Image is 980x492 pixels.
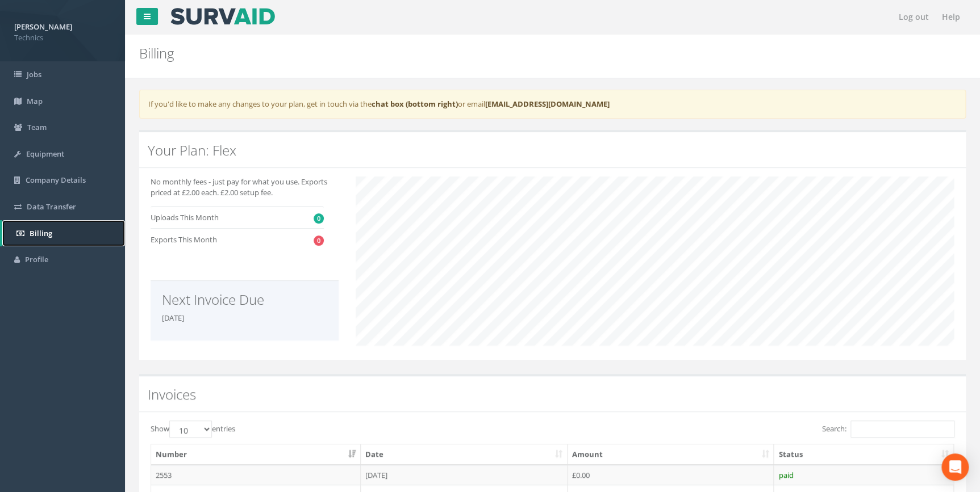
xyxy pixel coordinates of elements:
h2: Your Plan: Flex [148,143,957,158]
span: Team [27,122,47,132]
div: If you'd like to make any changes to your plan, get in touch via the or email [139,90,966,119]
select: Showentries [169,420,212,438]
span: 0 [314,213,324,224]
div: Open Intercom Messenger [941,453,969,481]
h2: Invoices [148,387,957,402]
p: [DATE] [162,313,327,323]
a: Billing [2,220,125,247]
a: chat box (bottom right) [372,99,458,109]
span: Data Transfer [27,201,76,212]
span: Technics [14,32,111,43]
div: No monthly fees - just pay for what you use. Exports priced at £2.00 each. £2.00 setup fee. [142,176,347,340]
th: Status: activate to sort column ascending [774,444,953,465]
h2: Next Invoice Due [162,292,327,307]
th: Date: activate to sort column ascending [361,444,568,465]
span: Equipment [26,149,64,159]
span: Billing [30,228,52,238]
li: Uploads This Month [151,206,324,229]
label: Show entries [151,420,235,438]
li: Exports This Month [151,228,324,251]
span: Jobs [27,69,41,79]
a: [PERSON_NAME] Technics [14,19,111,43]
label: Search: [822,420,954,438]
input: Search: [850,420,954,438]
strong: [PERSON_NAME] [14,22,72,32]
h2: Billing [139,46,825,61]
span: Company Details [26,175,86,185]
span: Map [27,96,43,106]
a: [EMAIL_ADDRESS][DOMAIN_NAME] [485,99,610,109]
th: Amount: activate to sort column ascending [568,444,774,465]
span: paid [778,470,793,480]
th: Number: activate to sort column ascending [151,444,361,465]
td: [DATE] [361,465,568,485]
td: 2553 [151,465,361,485]
span: 0 [314,236,324,246]
span: Profile [25,254,48,264]
td: £0.00 [568,465,774,485]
